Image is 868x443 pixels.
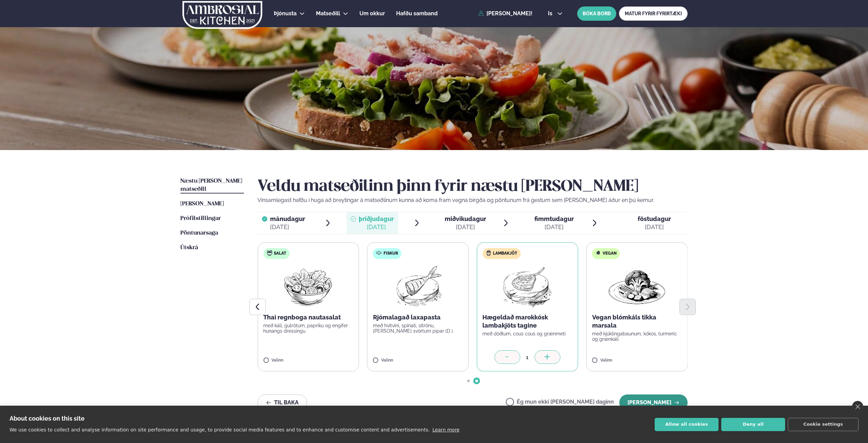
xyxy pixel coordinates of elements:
img: Fish.png [388,264,448,308]
h2: Veldu matseðilinn þinn fyrir næstu [PERSON_NAME] [258,177,688,196]
p: Vegan blómkáls tikka marsala [592,313,682,330]
img: Salad.png [278,264,338,308]
span: Útskrá [180,245,198,251]
a: Learn more [432,427,460,432]
img: Vegan.svg [596,250,601,256]
div: [DATE] [445,223,486,231]
a: close [852,401,863,412]
strong: About cookies on this site [10,415,85,422]
button: Next slide [679,299,696,315]
p: með hvítvíni, spínati, sítrónu, [PERSON_NAME] svörtum pipar (D ) [373,323,463,334]
span: þriðjudagur [359,215,394,222]
p: með kjúklingabaunum, kókos, turmeric og grænkáli [592,331,682,342]
span: Næstu [PERSON_NAME] matseðill [180,178,242,192]
p: Thai regnboga nautasalat [263,313,353,321]
a: MATUR FYRIR FYRIRTÆKI [619,6,688,21]
a: Um okkur [359,10,385,18]
a: Matseðill [316,10,340,18]
span: föstudagur [638,215,671,222]
button: Til baka [258,394,307,411]
span: Hafðu samband [396,10,438,17]
img: fish.svg [376,250,382,256]
span: Prófílstillingar [180,216,221,221]
a: Næstu [PERSON_NAME] matseðill [180,177,244,193]
a: Þjónusta [274,10,297,18]
a: Prófílstillingar [180,215,221,223]
div: [DATE] [638,223,671,231]
a: Hafðu samband [396,10,438,18]
button: is [543,11,568,16]
span: Þjónusta [274,10,297,17]
div: [DATE] [270,223,305,231]
button: BÓKA BORÐ [577,6,616,21]
span: Go to slide 2 [475,380,478,382]
a: [PERSON_NAME] [180,200,224,208]
p: með káli, gulrótum, papriku og engifer hunangs dressingu [263,323,353,334]
span: Vegan [603,251,617,256]
span: Fiskur [384,251,398,256]
span: miðvikudagur [445,215,486,222]
button: Cookie settings [788,418,858,431]
span: Lambakjöt [493,251,517,256]
span: is [548,11,554,16]
span: Matseðill [316,10,340,17]
button: Previous slide [249,299,266,315]
p: Vinsamlegast hafðu í huga að breytingar á matseðlinum kunna að koma fram vegna birgða og pöntunum... [258,196,688,204]
p: með döðlum, cous cous og grænmeti [482,331,572,336]
div: [DATE] [534,223,574,231]
img: Lamb.svg [486,250,491,256]
img: logo [182,1,263,29]
div: [DATE] [359,223,394,231]
p: Hægeldað marokkósk lambakjöts tagine [482,313,572,330]
img: Vegan.png [607,264,667,308]
a: Útskrá [180,244,198,252]
a: Pöntunarsaga [180,229,218,237]
span: mánudagur [270,215,305,222]
button: Allow all cookies [655,418,719,431]
p: We use cookies to collect and analyse information on site performance and usage, to provide socia... [10,427,430,432]
span: [PERSON_NAME] [180,201,224,207]
img: Lamb-Meat.png [497,264,557,308]
span: Um okkur [359,10,385,17]
button: Deny all [721,418,785,431]
div: 1 [520,353,534,361]
span: fimmtudagur [534,215,574,222]
a: [PERSON_NAME]! [478,11,532,17]
p: Rjómalagað laxapasta [373,313,463,321]
span: Salat [274,251,286,256]
span: Go to slide 1 [467,380,470,382]
span: Pöntunarsaga [180,230,218,236]
img: salad.svg [267,250,272,256]
button: [PERSON_NAME] [619,394,688,411]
